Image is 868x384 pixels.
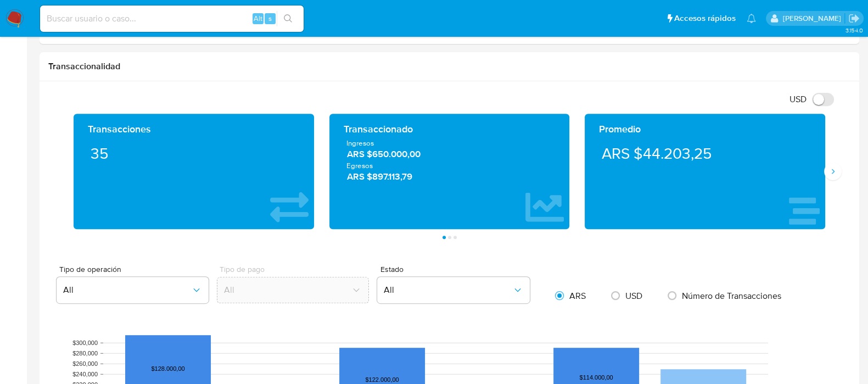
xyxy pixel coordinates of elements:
[674,13,736,24] span: Accesos rápidos
[747,14,756,23] a: Notificaciones
[848,13,860,24] a: Salir
[254,13,262,24] span: Alt
[48,61,850,72] h1: Transaccionalidad
[782,13,844,24] p: yanina.loff@mercadolibre.com
[268,13,272,24] span: s
[845,26,863,35] span: 3.154.0
[277,11,299,26] button: search-icon
[40,12,304,26] input: Buscar usuario o caso...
